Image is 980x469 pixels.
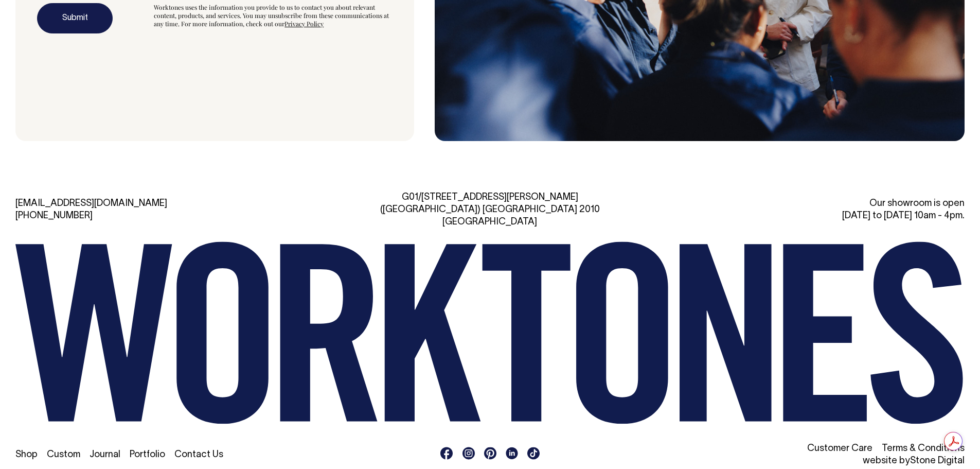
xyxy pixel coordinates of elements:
a: Contact Us [174,450,223,459]
div: Our showroom is open [DATE] to [DATE] 10am - 4pm. [658,198,965,222]
a: Terms & Conditions [882,444,965,453]
a: [EMAIL_ADDRESS][DOMAIN_NAME] [15,199,167,208]
a: Portfolio [130,450,165,459]
a: Journal [90,450,120,459]
li: website by [658,455,965,467]
a: Stone Digital [910,457,965,465]
div: Worktones uses the information you provide to us to contact you about relevant content, products,... [154,3,393,34]
a: [PHONE_NUMBER] [15,212,93,220]
a: Shop [15,450,38,459]
a: Privacy Policy [284,20,324,28]
div: G01/[STREET_ADDRESS][PERSON_NAME] ([GEOGRAPHIC_DATA]) [GEOGRAPHIC_DATA] 2010 [GEOGRAPHIC_DATA] [337,192,643,229]
a: Custom [47,450,80,459]
a: Customer Care [807,444,872,453]
button: Submit [37,3,113,34]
